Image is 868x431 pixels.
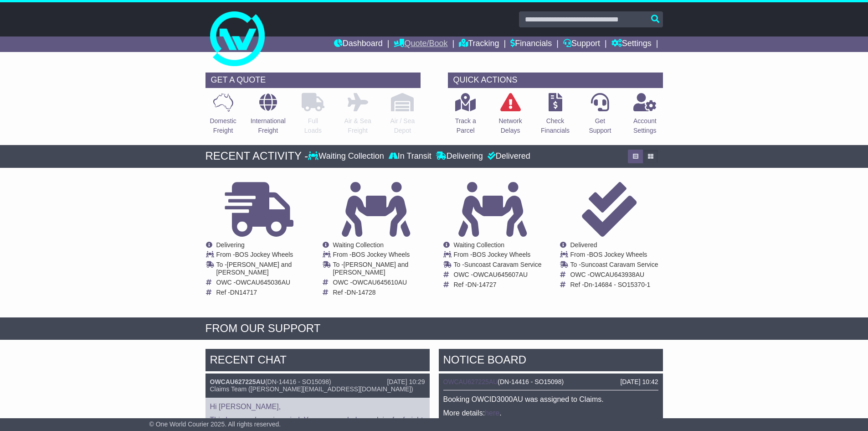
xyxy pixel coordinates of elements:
td: OWC - [454,271,542,281]
p: Domestic Freight [210,116,236,135]
p: Network Delays [498,116,522,135]
a: InternationalFreight [250,93,286,140]
div: RECENT CHAT [205,349,430,374]
td: Ref - [333,289,429,296]
td: To - [570,261,658,271]
span: OWCAU645036AU [236,279,290,286]
td: OWC - [570,271,658,281]
td: To - [333,261,429,279]
span: [PERSON_NAME] and [PERSON_NAME] [216,261,292,276]
td: From - [454,251,542,261]
td: OWC - [216,279,313,289]
a: OWCAU627225AU [443,378,498,385]
span: OWCAU645607AU [473,271,528,278]
td: To - [216,261,313,279]
p: Get Support [589,116,611,135]
a: Support [563,36,600,52]
span: Claims Team ([PERSON_NAME][EMAIL_ADDRESS][DOMAIN_NAME]) [210,385,413,393]
p: Check Financials [541,116,570,135]
div: RECENT ACTIVITY - [205,150,308,163]
span: DN-14728 [347,289,376,296]
a: here [485,409,499,417]
span: Waiting Collection [333,241,384,249]
a: Settings [611,36,652,52]
p: Booking OWCID3000AU was assigned to Claims. [443,395,658,404]
div: GET A QUOTE [205,73,421,88]
a: GetSupport [588,93,611,140]
p: Account Settings [633,116,657,135]
p: Full Loads [302,116,324,135]
a: NetworkDelays [498,93,522,140]
span: [PERSON_NAME] and [PERSON_NAME] [333,261,409,276]
td: From - [570,251,658,261]
div: FROM OUR SUPPORT [205,322,663,335]
p: More details: . [443,409,658,417]
div: Delivering [434,151,485,161]
a: OWCAU627225AU [210,378,265,385]
a: Financials [510,36,552,52]
span: Suncoast Caravam Service [464,261,542,268]
td: OWC - [333,279,429,289]
div: [DATE] 10:29 [387,378,425,386]
div: ( ) [443,378,658,386]
span: Waiting Collection [454,241,505,249]
a: Dashboard [334,36,383,52]
td: Ref - [570,281,658,289]
span: Dn-14684 - SO15370-1 [584,281,651,288]
td: To - [454,261,542,271]
div: [DATE] 10:42 [620,378,658,386]
span: Delivering [216,241,245,249]
span: OWCAU645610AU [352,279,407,286]
a: AccountSettings [633,93,657,140]
span: © One World Courier 2025. All rights reserved. [149,421,281,428]
p: Air / Sea Depot [390,116,415,135]
div: Delivered [485,151,530,161]
td: Ref - [454,281,542,289]
p: International Freight [251,116,286,135]
span: DN-14727 [467,281,497,288]
a: Quote/Book [394,36,447,52]
p: Hi [PERSON_NAME], [210,402,425,411]
span: BOS Jockey Wheels [235,251,293,258]
span: OWCAU643938AU [590,271,644,278]
div: Waiting Collection [308,151,386,161]
div: In Transit [386,151,434,161]
span: DN14717 [230,289,257,296]
td: From - [333,251,429,261]
a: Tracking [459,36,499,52]
td: From - [216,251,313,261]
p: Air & Sea Freight [344,116,371,135]
span: DN-14416 - SO15098 [500,378,561,385]
span: Suncoast Caravam Service [581,261,658,268]
div: QUICK ACTIONS [448,73,663,88]
span: BOS Jockey Wheels [473,251,531,258]
span: BOS Jockey Wheels [589,251,647,258]
p: Track a Parcel [455,116,476,135]
a: DomesticFreight [209,93,236,140]
a: CheckFinancials [540,93,570,140]
div: NOTICE BOARD [439,349,663,374]
td: Ref - [216,289,313,296]
span: BOS Jockey Wheels [352,251,410,258]
span: DN-14416 - SO15098 [267,378,329,385]
a: Track aParcel [455,93,477,140]
span: Delivered [570,241,597,249]
div: ( ) [210,378,425,386]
